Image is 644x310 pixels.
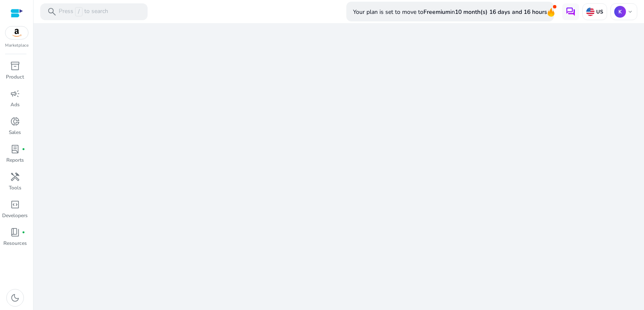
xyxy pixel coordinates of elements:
[10,293,20,303] span: dark_mode
[10,101,20,108] p: Ads
[586,8,595,16] img: us.svg
[59,7,108,16] p: Press to search
[6,156,24,164] p: Reports
[10,116,20,126] span: donut_small
[22,147,25,151] span: fiber_manual_record
[614,6,626,18] p: K
[10,172,20,182] span: handyman
[5,26,28,39] img: amazon.svg
[10,227,20,237] span: book_4
[2,212,28,219] p: Developers
[3,239,27,247] p: Resources
[22,231,25,234] span: fiber_manual_record
[9,184,21,192] p: Tools
[6,73,24,81] p: Product
[10,200,20,210] span: code_blocks
[353,5,547,19] p: Your plan is set to move to in
[423,8,450,16] b: Freemium
[455,8,547,16] b: 10 month(s) 16 days and 16 hours
[75,7,83,16] span: /
[10,89,20,99] span: campaign
[595,8,603,15] p: US
[627,8,634,15] span: keyboard_arrow_down
[5,42,29,49] p: Marketplace
[47,7,57,17] span: search
[10,61,20,71] span: inventory_2
[10,144,20,154] span: lab_profile
[9,129,21,136] p: Sales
